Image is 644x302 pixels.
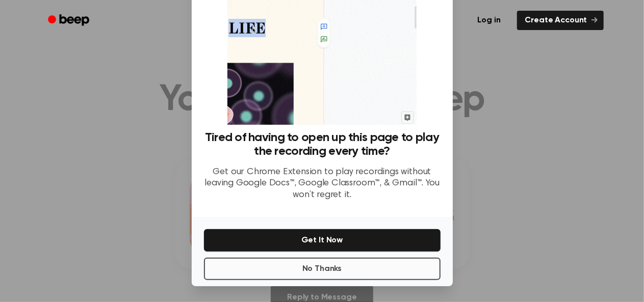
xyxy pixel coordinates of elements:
[204,131,441,158] h3: Tired of having to open up this page to play the recording every time?
[204,258,441,280] button: No Thanks
[517,11,604,30] a: Create Account
[41,11,98,31] a: Beep
[204,167,441,201] p: Get our Chrome Extension to play recordings without leaving Google Docs™, Google Classroom™, & Gm...
[204,229,441,252] button: Get It Now
[468,9,511,32] a: Log in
